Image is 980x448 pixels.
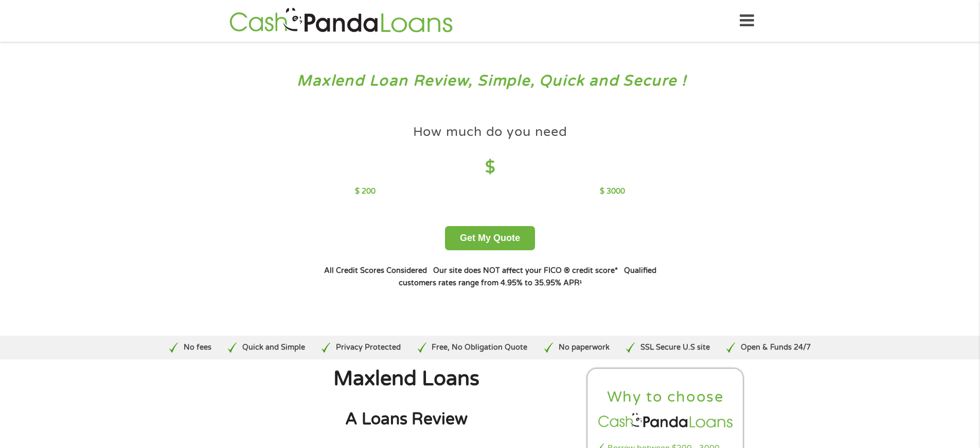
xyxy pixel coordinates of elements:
[30,72,951,91] h3: Maxlend Loan Review, Simple, Quick and Secure !
[600,186,625,197] p: $ 3000
[432,342,527,353] p: Free, No Obligation Quote
[333,367,479,391] span: Maxlend Loans
[324,266,427,275] strong: All Credit Scores Considered
[355,157,625,178] h4: $
[236,409,577,430] h2: A Loans Review
[336,342,401,353] p: Privacy Protected
[445,226,535,250] button: Get My Quote
[741,342,811,353] p: Open & Funds 24/7
[640,342,710,353] p: SSL Secure U.S site
[184,342,211,353] p: No fees
[355,186,376,197] p: $ 200
[226,6,456,36] img: GetLoanNow Logo
[433,266,618,275] strong: Our site does NOT affect your FICO ® credit score*
[242,342,305,353] p: Quick and Simple
[596,388,735,407] h2: Why to choose
[413,124,567,141] h4: How much do you need
[559,342,610,353] p: No paperwork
